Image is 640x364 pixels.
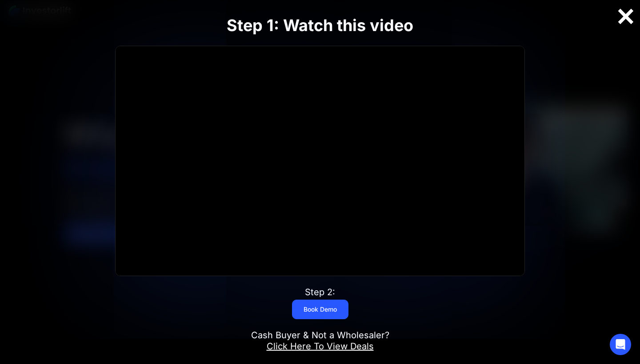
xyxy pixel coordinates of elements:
div: Cash Buyer & Not a Wholesaler? [251,330,389,352]
a: Click Here To View Deals [267,341,374,352]
a: Book Demo [292,300,348,319]
strong: Step 1: Watch this video [227,16,413,35]
div: Step 2: [305,287,335,298]
div: Open Intercom Messenger [610,334,631,355]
